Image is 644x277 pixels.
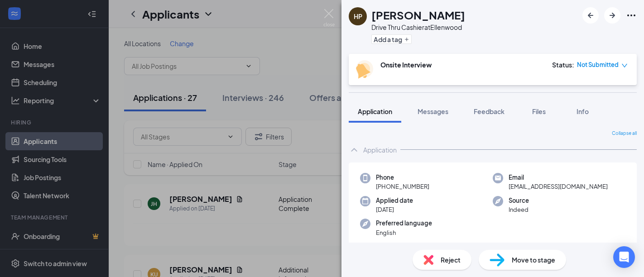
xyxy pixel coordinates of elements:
[371,23,465,32] div: Drive Thru Cashier at Ellenwood
[552,60,574,69] div: Status :
[441,255,461,265] span: Reject
[376,219,432,228] span: Preferred language
[418,107,448,115] span: Messages
[604,7,620,24] button: ArrowRight
[612,130,637,137] span: Collapse all
[613,246,635,268] div: Open Intercom Messenger
[380,61,432,69] b: Onsite Interview
[376,182,429,191] span: [PHONE_NUMBER]
[349,144,360,155] svg: ChevronUp
[509,196,529,205] span: Source
[585,10,596,21] svg: ArrowLeftNew
[371,7,465,23] h1: [PERSON_NAME]
[376,173,429,182] span: Phone
[358,107,392,115] span: Application
[626,10,637,21] svg: Ellipses
[474,107,505,115] span: Feedback
[363,145,397,154] div: Application
[512,255,555,265] span: Move to stage
[582,7,599,24] button: ArrowLeftNew
[371,34,412,44] button: PlusAdd a tag
[577,60,619,69] span: Not Submitted
[354,12,362,21] div: HP
[404,37,409,42] svg: Plus
[376,228,432,237] span: English
[509,205,529,214] span: Indeed
[621,62,628,69] span: down
[509,182,608,191] span: [EMAIL_ADDRESS][DOMAIN_NAME]
[376,205,413,214] span: [DATE]
[509,173,608,182] span: Email
[532,107,546,115] span: Files
[607,10,618,21] svg: ArrowRight
[376,196,413,205] span: Applied date
[577,107,589,115] span: Info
